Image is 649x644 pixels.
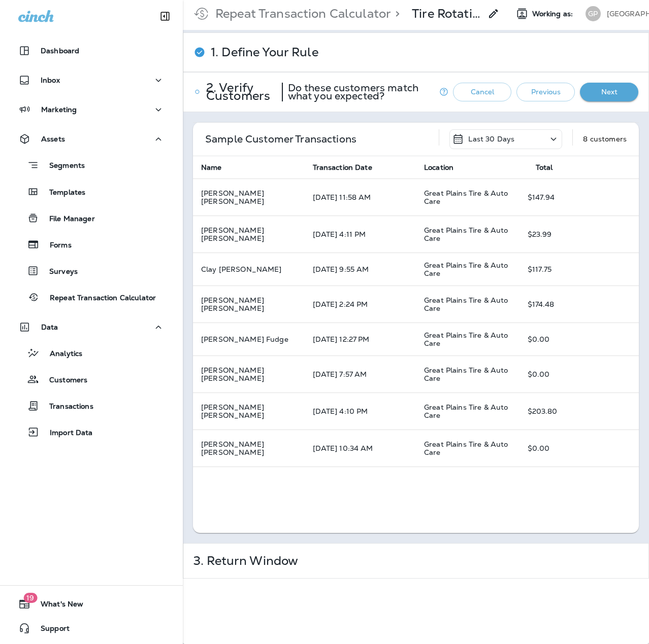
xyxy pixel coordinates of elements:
[201,189,297,205] p: [PERSON_NAME] [PERSON_NAME]
[10,618,173,638] button: Support
[528,230,639,238] p: $ 23.99
[10,287,173,308] button: Repeat Transaction Calculator
[453,83,511,101] button: Cancel
[40,428,93,438] p: Import Data
[211,48,318,56] p: 1. Define Your Rule
[313,370,408,378] p: [DATE] 7:57 AM
[528,300,639,308] p: $ 174.48
[10,154,173,176] button: Segments
[313,193,408,201] p: [DATE] 11:58 AM
[40,349,82,359] p: Analytics
[30,624,70,636] span: Support
[10,41,173,61] button: Dashboard
[39,376,87,385] p: Customers
[41,76,60,84] p: Inbox
[528,370,639,378] p: $ 0.00
[424,226,520,242] p: Great Plains Tire & Auto Care
[41,47,79,55] p: Dashboard
[211,6,391,21] p: Repeat Transaction Calculator
[313,230,408,238] p: [DATE] 4:11 PM
[583,129,627,149] div: 8 customers
[193,557,298,565] p: 3. Return Window
[536,163,553,172] span: Total
[10,421,173,443] button: Import Data
[10,317,173,337] button: Data
[201,335,297,343] p: [PERSON_NAME] Fudge
[201,265,297,273] p: Clay [PERSON_NAME]
[206,84,277,100] p: 2. Verify Customers
[313,444,408,452] p: [DATE] 10:34 AM
[528,444,639,452] p: $ 0.00
[313,407,408,415] p: [DATE] 4:10 PM
[10,234,173,255] button: Forms
[424,440,520,456] p: Great Plains Tire & Auto Care
[10,99,173,120] button: Marketing
[10,260,173,281] button: Surveys
[424,163,453,172] span: Location
[39,267,78,277] p: Surveys
[313,265,408,273] p: [DATE] 9:55 AM
[10,181,173,202] button: Templates
[10,342,173,364] button: Analytics
[10,369,173,390] button: Customers
[10,594,173,614] button: 19What's New
[532,10,575,18] span: Working as:
[528,335,639,343] p: $ 0.00
[412,6,481,21] p: Tire Rotation
[201,226,297,242] p: [PERSON_NAME] [PERSON_NAME]
[41,135,65,143] p: Assets
[39,402,93,412] p: Transactions
[528,265,639,273] p: $ 117.75
[10,70,173,90] button: Inbox
[151,6,179,26] button: Collapse Sidebar
[528,193,639,201] p: $ 147.94
[313,335,408,343] p: [DATE] 12:27 PM
[201,440,297,456] p: [PERSON_NAME] [PERSON_NAME]
[424,296,520,312] p: Great Plains Tire & Auto Care
[39,188,85,198] p: Templates
[313,300,408,308] p: [DATE] 2:24 PM
[40,294,156,303] p: Repeat Transaction Calculator
[580,83,638,101] button: Next
[201,163,222,172] span: Name
[391,6,400,21] p: >
[10,207,173,229] button: File Manager
[424,261,520,277] p: Great Plains Tire & Auto Care
[288,84,430,100] p: Do these customers match what you expected?
[10,129,173,149] button: Assets
[468,135,514,143] p: Last 30 Days
[424,403,520,419] p: Great Plains Tire & Auto Care
[201,366,297,382] p: [PERSON_NAME] [PERSON_NAME]
[424,189,520,205] p: Great Plains Tire & Auto Care
[23,593,37,603] span: 19
[30,600,83,612] span: What's New
[10,395,173,416] button: Transactions
[201,296,297,312] p: [PERSON_NAME] [PERSON_NAME]
[39,214,95,224] p: File Manager
[201,403,297,419] p: [PERSON_NAME] [PERSON_NAME]
[39,161,85,171] p: Segments
[40,241,72,251] p: Forms
[586,6,601,21] div: GP
[424,366,520,382] p: Great Plains Tire & Auto Care
[41,105,77,114] p: Marketing
[516,83,575,101] button: Previous
[313,163,372,172] span: Transaction Date
[41,323,58,331] p: Data
[528,407,639,415] p: $ 203.80
[424,331,520,347] p: Great Plains Tire & Auto Care
[205,135,356,143] p: Sample Customer Transactions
